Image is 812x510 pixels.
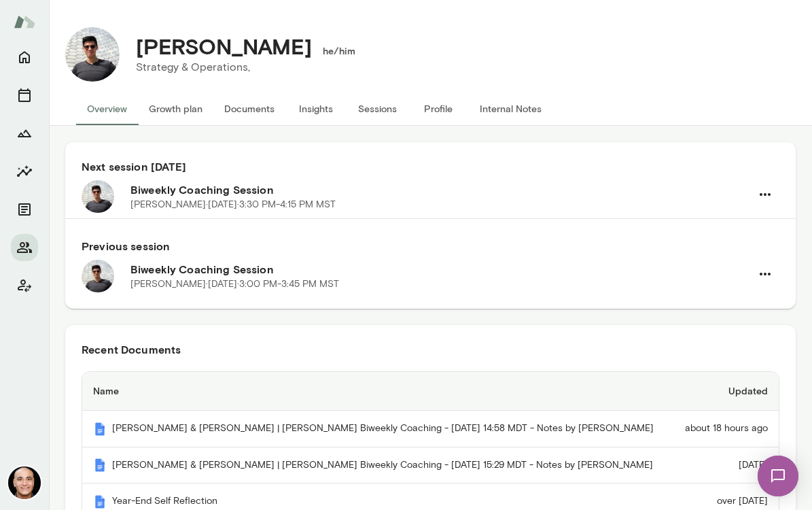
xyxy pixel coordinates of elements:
button: Documents [213,92,285,125]
h6: Next session [DATE] [82,158,779,175]
td: [DATE] [673,447,779,484]
button: Growth Plan [11,120,38,147]
button: Overview [76,92,138,125]
img: Mento [93,458,107,472]
button: Growth plan [138,92,213,125]
img: Mento [14,9,35,35]
th: Name [82,372,673,411]
button: Documents [11,196,38,223]
button: Internal Notes [469,92,552,125]
p: [PERSON_NAME] · [DATE] · 3:30 PM-4:15 PM MST [130,198,336,211]
button: Sessions [11,82,38,109]
button: Sessions [347,92,408,125]
button: Insights [11,158,38,185]
button: Client app [11,272,38,299]
h4: [PERSON_NAME] [136,33,312,59]
img: Mento [93,422,107,436]
img: Mento [93,495,107,509]
img: James Menezes [8,466,41,499]
td: about 18 hours ago [673,411,779,447]
th: [PERSON_NAME] & [PERSON_NAME] | [PERSON_NAME] Biweekly Coaching - [DATE] 15:29 MDT - Notes by [PE... [82,447,673,484]
p: Strategy & Operations, [136,59,345,75]
h6: Biweekly Coaching Session [130,182,751,198]
h6: Previous session [82,238,779,254]
button: Home [11,44,38,71]
button: Members [11,234,38,261]
h6: Recent Documents [82,341,779,358]
th: Updated [673,372,779,411]
img: Yan Sim [65,27,120,82]
h6: he/him [323,44,356,58]
h6: Biweekly Coaching Session [130,261,751,277]
th: [PERSON_NAME] & [PERSON_NAME] | [PERSON_NAME] Biweekly Coaching - [DATE] 14:58 MDT - Notes by [PE... [82,411,673,447]
button: Profile [408,92,469,125]
button: Insights [285,92,347,125]
p: [PERSON_NAME] · [DATE] · 3:00 PM-3:45 PM MST [130,277,339,291]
